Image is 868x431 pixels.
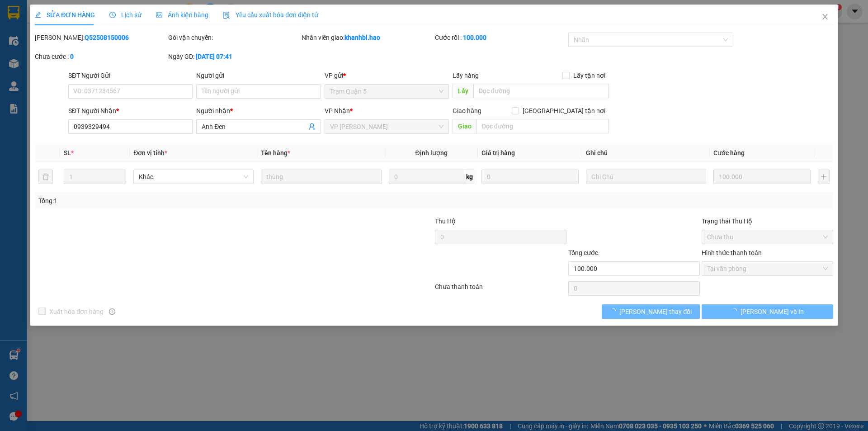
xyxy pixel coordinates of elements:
[463,34,486,41] b: 100.000
[35,33,166,43] div: [PERSON_NAME]:
[156,11,208,19] span: Ảnh kiện hàng
[702,216,833,226] div: Trạng thái Thu Hộ
[707,262,828,275] span: Tại văn phòng
[473,84,609,98] input: Dọc đường
[70,53,74,60] b: 0
[109,11,142,19] span: Lịch sử
[330,120,443,133] span: VP Bạc Liêu
[308,123,316,130] span: user-add
[453,119,476,133] span: Giao
[196,71,321,81] div: Người gửi
[821,13,829,20] span: close
[261,170,381,184] input: VD: Bàn, Ghế
[731,308,741,314] span: loading
[223,11,318,19] span: Yêu cầu xuất hóa đơn điện tử
[325,71,449,81] div: VP gửi
[344,34,380,41] b: khanhbl.hao
[223,12,230,19] img: icon
[261,149,290,156] span: Tên hàng
[812,5,838,30] button: Close
[330,85,443,98] span: Trạm Quận 5
[586,170,706,184] input: Ghi Chú
[481,170,579,184] input: 0
[453,107,481,114] span: Giao hàng
[35,11,95,19] span: SỬA ĐƠN HÀNG
[818,170,830,184] button: plus
[415,149,448,156] span: Định lượng
[109,12,116,18] span: clock-circle
[109,308,115,315] span: info-circle
[609,308,619,314] span: loading
[302,33,433,43] div: Nhân viên giao:
[465,170,474,184] span: kg
[453,84,473,98] span: Lấy
[196,53,232,60] b: [DATE] 07:41
[707,230,828,244] span: Chưa thu
[481,149,515,156] span: Giá trị hàng
[38,196,335,206] div: Tổng: 1
[453,72,479,79] span: Lấy hàng
[38,170,53,184] button: delete
[602,304,700,319] button: [PERSON_NAME] thay đổi
[435,33,566,43] div: Cước rồi :
[168,33,300,43] div: Gói vận chuyển:
[741,307,804,317] span: [PERSON_NAME] và In
[476,119,609,133] input: Dọc đường
[570,71,609,81] span: Lấy tận nơi
[139,170,248,184] span: Khác
[435,218,456,225] span: Thu Hộ
[713,149,745,156] span: Cước hàng
[434,282,567,298] div: Chưa thanh toán
[35,52,166,62] div: Chưa cước :
[519,106,609,116] span: [GEOGRAPHIC_DATA] tận nơi
[619,307,692,317] span: [PERSON_NAME] thay đổi
[325,107,350,114] span: VP Nhận
[64,149,71,156] span: SL
[156,12,162,18] span: picture
[35,12,41,18] span: edit
[168,52,300,62] div: Ngày GD:
[713,170,811,184] input: 0
[85,34,129,41] b: Q52508150006
[196,106,321,116] div: Người nhận
[582,144,710,162] th: Ghi chú
[68,71,193,81] div: SĐT Người Gửi
[133,149,167,156] span: Đơn vị tính
[568,249,598,256] span: Tổng cước
[68,106,193,116] div: SĐT Người Nhận
[46,307,107,317] span: Xuất hóa đơn hàng
[702,249,762,256] label: Hình thức thanh toán
[702,304,833,319] button: [PERSON_NAME] và In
